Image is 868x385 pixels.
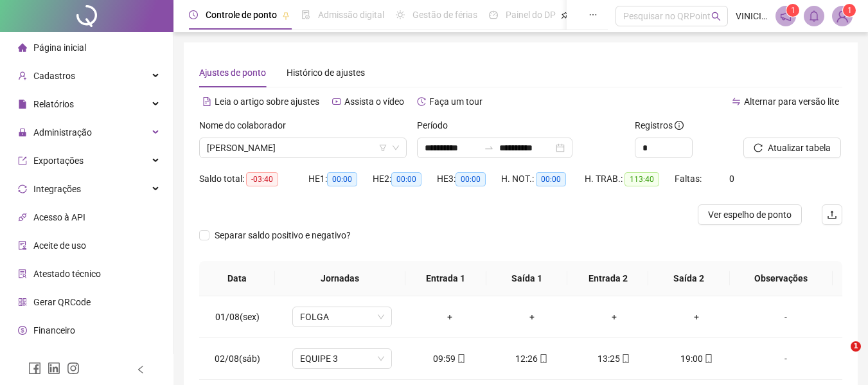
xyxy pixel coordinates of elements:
button: Ver espelho de ponto [698,204,802,225]
span: Painel do DP [506,10,556,20]
span: sun [396,10,405,19]
div: HE 1: [308,172,373,186]
span: instagram [67,362,80,375]
div: HE 3: [437,172,501,186]
span: Exportações [33,156,84,166]
span: Leia o artigo sobre ajustes [215,96,319,107]
div: 19:00 [666,352,727,366]
span: Relatórios [33,99,74,109]
span: swap [732,97,741,106]
img: 59819 [833,6,852,26]
span: 00:00 [456,172,486,186]
span: Registros [635,118,684,132]
div: 12:26 [501,352,563,366]
span: notification [780,10,792,22]
span: 00:00 [327,172,357,186]
span: solution [18,269,27,278]
span: mobile [703,354,713,363]
span: info-circle [675,121,684,130]
th: Observações [730,261,833,296]
span: MARCIO VICTOR CUNHA DA SENA [207,138,399,157]
div: + [666,310,727,324]
span: mobile [538,354,548,363]
span: mobile [620,354,630,363]
span: clock-circle [189,10,198,19]
button: Atualizar tabela [743,138,841,158]
span: Faltas: [675,174,704,184]
span: dashboard [489,10,498,19]
div: - [748,352,824,366]
span: Ver espelho de ponto [708,208,792,222]
sup: Atualize o seu contato no menu Meus Dados [843,4,856,17]
span: Gerar QRCode [33,297,91,307]
div: H. NOT.: [501,172,585,186]
span: 1 [791,6,795,15]
span: swap-right [484,143,494,153]
span: Controle de ponto [206,10,277,20]
span: Faça um tour [429,96,483,107]
span: audit [18,241,27,250]
span: Assista o vídeo [344,96,404,107]
span: user-add [18,71,27,80]
sup: 1 [786,4,799,17]
span: 01/08(sex) [215,312,260,322]
span: 02/08(sáb) [215,354,260,364]
div: 13:25 [583,352,645,366]
div: H. TRAB.: [585,172,675,186]
span: export [18,156,27,165]
span: file [18,100,27,109]
span: 1 [851,341,861,352]
span: home [18,43,27,52]
span: FOLGA [300,307,384,327]
span: sync [18,184,27,193]
span: Separar saldo positivo e negativo? [209,228,356,242]
span: Atestado técnico [33,269,101,279]
th: Jornadas [275,261,405,296]
span: file-done [301,10,310,19]
span: Cadastros [33,71,75,81]
span: VINICIUS [736,9,768,23]
span: Financeiro [33,325,75,336]
th: Entrada 2 [567,261,648,296]
span: file-text [202,97,211,106]
span: search [711,12,721,21]
span: linkedin [48,362,60,375]
span: to [484,143,494,153]
iframe: Intercom live chat [824,341,855,372]
label: Período [417,118,456,132]
div: + [419,310,481,324]
span: down [392,144,400,152]
span: youtube [332,97,341,106]
span: pushpin [282,12,290,19]
span: 113:40 [624,172,659,186]
span: upload [827,210,837,220]
span: api [18,213,27,222]
span: 0 [729,174,734,184]
th: Saída 1 [486,261,567,296]
div: + [583,310,645,324]
span: Página inicial [33,42,86,53]
div: + [501,310,563,324]
span: Administração [33,127,92,138]
span: Alternar para versão lite [744,96,839,107]
span: Acesso à API [33,212,85,222]
span: pushpin [561,12,569,19]
div: - [748,310,824,324]
span: Ajustes de ponto [199,67,266,78]
span: 00:00 [536,172,566,186]
span: bell [808,10,820,22]
span: Observações [740,271,822,285]
span: Admissão digital [318,10,384,20]
span: qrcode [18,298,27,307]
th: Entrada 1 [405,261,486,296]
div: Saldo total: [199,172,308,186]
span: dollar [18,326,27,335]
span: mobile [456,354,466,363]
th: Data [199,261,275,296]
label: Nome do colaborador [199,118,294,132]
span: Central de ajuda [33,354,98,364]
span: lock [18,128,27,137]
span: left [136,365,145,374]
span: filter [379,144,387,152]
span: Atualizar tabela [768,141,831,155]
